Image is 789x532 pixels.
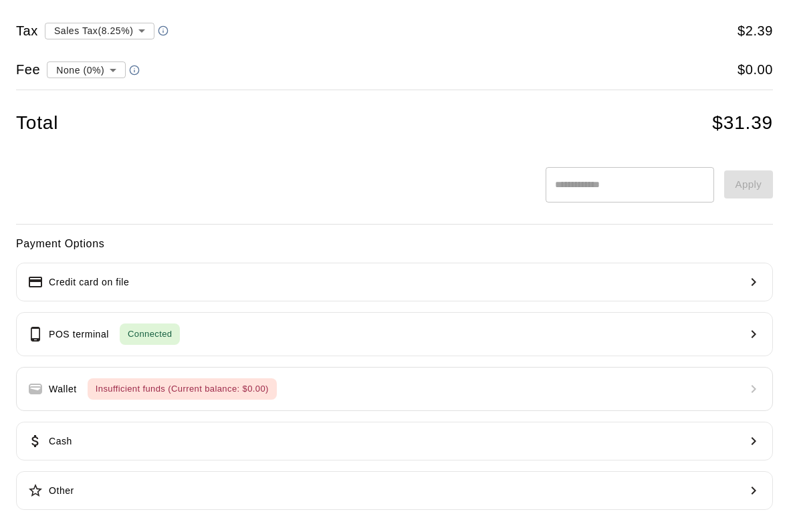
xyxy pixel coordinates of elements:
h4: $ 31.39 [712,112,773,135]
div: None (0%) [47,57,126,82]
p: Credit card on file [49,275,129,289]
p: Cash [49,434,72,448]
h4: Total [16,112,58,135]
h5: Tax [16,22,38,40]
button: Credit card on file [16,263,773,301]
button: Cash [16,422,773,460]
p: Other [49,484,74,498]
h5: $ 2.39 [738,22,773,40]
span: Connected [120,327,180,342]
button: Other [16,471,773,510]
div: Sales Tax ( 8.25 %) [45,18,154,43]
h6: Payment Options [16,235,773,253]
h5: $ 0.00 [738,61,773,79]
p: POS terminal [49,327,109,342]
h5: Fee [16,61,40,79]
button: POS terminalConnected [16,312,773,356]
